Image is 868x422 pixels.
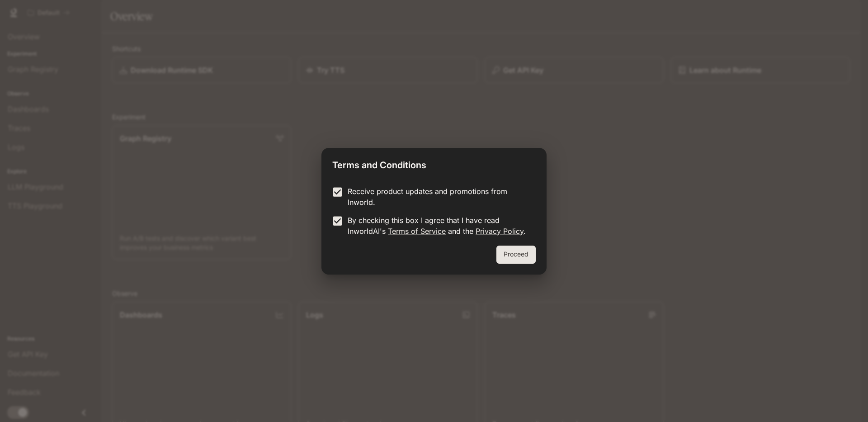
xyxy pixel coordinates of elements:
a: Terms of Service [388,227,446,236]
a: Privacy Policy [476,227,524,236]
p: Receive product updates and promotions from Inworld. [348,186,528,208]
p: By checking this box I agree that I have read InworldAI's and the . [348,215,528,237]
h2: Terms and Conditions [321,148,547,179]
button: Proceed [496,246,536,264]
